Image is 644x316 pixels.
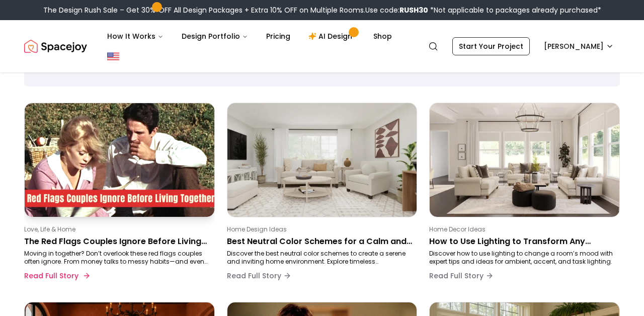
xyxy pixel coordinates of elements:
[24,250,211,266] p: Moving in together? Don’t overlook these red flags couples often ignore. From money talks to mess...
[227,235,414,248] p: Best Neutral Color Schemes for a Calm and Cozy Home in [DATE]
[429,225,616,233] p: Home Decor Ideas
[399,5,428,15] b: RUSH30
[227,250,414,266] p: Discover the best neutral color schemes to create a serene and inviting home environment. Explore...
[258,26,298,46] a: Pricing
[227,266,291,286] button: Read Full Story
[429,266,494,286] button: Read Full Story
[20,100,219,219] img: The Red Flags Couples Ignore Before Living Together (and How to Handle Them)
[365,5,428,15] span: Use code:
[300,26,363,46] a: AI Design
[99,26,172,46] button: How It Works
[99,26,400,46] nav: Main
[107,50,119,62] img: United States
[452,37,530,55] a: Start Your Project
[227,103,417,217] img: Best Neutral Color Schemes for a Calm and Cozy Home in 2025
[24,36,87,56] img: Spacejoy Logo
[24,103,215,290] a: The Red Flags Couples Ignore Before Living Together (and How to Handle Them)Love, Life & HomeThe ...
[24,266,89,286] button: Read Full Story
[538,37,620,55] button: [PERSON_NAME]
[365,26,400,46] a: Shop
[227,103,418,290] a: Best Neutral Color Schemes for a Calm and Cozy Home in 2025Home Design IdeasBest Neutral Color Sc...
[430,103,619,217] img: How to Use Lighting to Transform Any Room’s Mood: Expert Interior Design Guide
[174,26,256,46] button: Design Portfolio
[24,36,87,56] a: Spacejoy
[428,5,601,15] span: *Not applicable to packages already purchased*
[24,235,211,248] p: The Red Flags Couples Ignore Before Living Together (and How to Handle Them)
[43,5,601,15] div: The Design Rush Sale – Get 30% OFF All Design Packages + Extra 10% OFF on Multiple Rooms.
[429,250,616,266] p: Discover how to use lighting to change a room’s mood with expert tips and ideas for ambient, acce...
[429,103,620,290] a: How to Use Lighting to Transform Any Room’s Mood: Expert Interior Design GuideHome Decor IdeasHow...
[429,235,616,248] p: How to Use Lighting to Transform Any Room’s Mood: Expert Interior Design Guide
[24,20,620,72] nav: Global
[24,225,211,233] p: Love, Life & Home
[227,225,414,233] p: Home Design Ideas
